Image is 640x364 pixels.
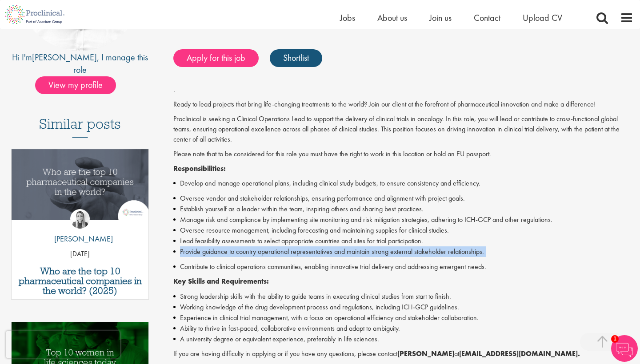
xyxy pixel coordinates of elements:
[173,85,633,95] p: .
[7,51,153,76] div: Hi I'm , I manage this role
[70,209,90,229] img: Hannah Burke
[173,302,633,313] li: Working knowledge of the drug development process and regulations, including ICH-GCP guidelines.
[12,149,148,228] a: Link to a post
[377,12,407,24] a: About us
[173,149,633,159] p: Please note that to be considered for this role you must have the right to work in this location ...
[173,323,633,334] li: Ability to thrive in fast-paced, collaborative environments and adapt to ambiguity.
[173,236,633,246] li: Lead feasibility assessments to select appropriate countries and sites for trial participation.
[48,233,113,245] p: [PERSON_NAME]
[16,266,144,296] a: Who are the top 10 pharmaceutical companies in the world? (2025)
[173,261,633,272] li: Contribute to clinical operations communities, enabling innovative trial delivery and addressing ...
[611,335,619,343] span: 1
[173,225,633,236] li: Oversee resource management, including forecasting and maintaining supplies for clinical studies.
[270,49,322,67] a: Shortlist
[429,12,452,24] a: Join us
[173,334,633,344] li: A university degree or equivalent experience, preferably in life sciences.
[173,49,259,67] a: Apply for this job
[173,99,633,110] p: Ready to lead projects that bring life-changing treatments to the world? Join our client at the f...
[474,12,500,24] a: Contact
[173,277,269,286] strong: Key Skills and Requirements:
[35,78,125,90] a: View my profile
[173,349,633,359] p: If you are having difficulty in applying or if you have any questions, please contact at
[173,291,633,302] li: Strong leadership skills with the ability to guide teams in executing clinical studies from start...
[173,313,633,323] li: Experience in clinical trial management, with a focus on operational efficiency and stakeholder c...
[12,249,148,259] p: [DATE]
[173,164,226,173] strong: Responsibilities:
[48,209,113,249] a: Hannah Burke [PERSON_NAME]
[173,178,633,189] li: Develop and manage operational plans, including clinical study budgets, to ensure consistency and...
[32,51,97,63] a: [PERSON_NAME]
[12,149,148,220] img: Top 10 pharmaceutical companies in the world 2025
[523,12,562,24] a: Upload CV
[173,193,633,204] li: Oversee vendor and stakeholder relationships, ensuring performance and alignment with project goals.
[340,12,355,24] a: Jobs
[39,116,121,138] h3: Similar posts
[173,114,633,145] p: Proclinical is seeking a Clinical Operations Lead to support the delivery of clinical trials in o...
[173,214,633,225] li: Manage risk and compliance by implementing site monitoring and risk mitigation strategies, adheri...
[397,349,454,358] strong: [PERSON_NAME]
[459,349,580,358] strong: [EMAIL_ADDRESS][DOMAIN_NAME].
[173,246,633,257] li: Provide guidance to country operational representatives and maintain strong external stakeholder ...
[173,204,633,214] li: Establish yourself as a leader within the team, inspiring others and sharing best practices.
[6,331,120,358] iframe: reCAPTCHA
[35,76,116,94] span: View my profile
[611,335,638,362] img: Chatbot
